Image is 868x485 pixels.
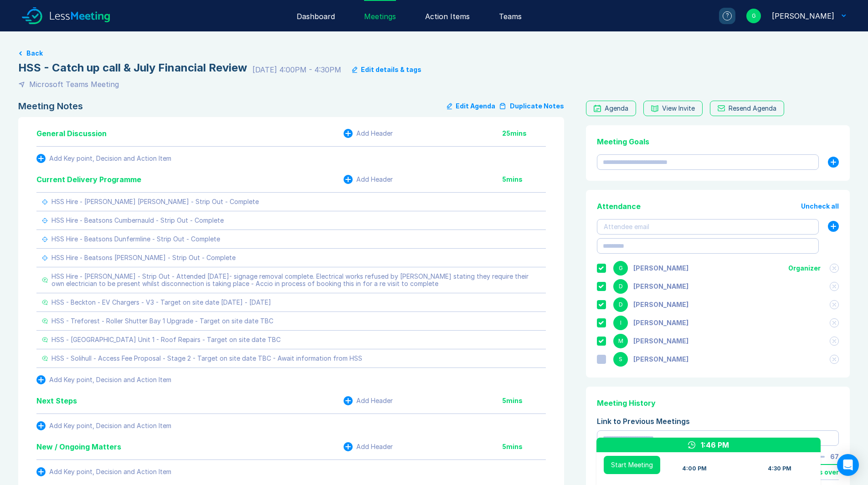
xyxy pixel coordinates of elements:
[344,442,393,451] button: Add Header
[36,395,77,406] div: Next Steps
[51,336,281,343] div: HSS - [GEOGRAPHIC_DATA] Unit 1 - Roof Repairs - Target on site date TBC
[51,217,224,224] div: HSS Hire - Beatsons Cumbernauld - Strip Out - Complete
[18,61,247,75] div: HSS - Catch up call & July Financial Review
[447,101,495,112] button: Edit Agenda
[51,317,273,325] div: HSS - Treforest - Roller Shutter Bay 1 Upgrade - Target on site date TBC
[352,66,421,73] button: Edit details & tags
[633,283,688,290] div: Danny Sisson
[356,397,393,404] div: Add Header
[643,101,703,116] button: View Invite
[36,421,171,430] button: Add Key point, Decision and Action Item
[708,8,735,24] a: ?
[49,422,171,429] div: Add Key point, Decision and Action Item
[682,465,707,472] div: 4:00 PM
[36,174,141,185] div: Current Delivery Programme
[26,50,43,57] button: Back
[613,297,628,312] div: D
[361,66,421,73] div: Edit details & tags
[830,453,839,460] div: 67
[18,50,850,57] a: Back
[502,397,546,404] div: 5 mins
[51,198,259,205] div: HSS Hire - [PERSON_NAME] [PERSON_NAME] - Strip Out - Complete
[597,398,839,408] div: Meeting History
[36,154,171,163] button: Add Key point, Decision and Action Item
[344,396,393,405] button: Add Header
[49,376,171,383] div: Add Key point, Decision and Action Item
[49,155,171,162] div: Add Key point, Decision and Action Item
[768,465,791,472] div: 4:30 PM
[51,299,271,306] div: HSS - Beckton - EV Chargers - V3 - Target on site date [DATE] - [DATE]
[723,11,732,20] div: ?
[633,337,688,345] div: Matthew Cooper
[502,176,546,183] div: 5 mins
[344,175,393,184] button: Add Header
[701,439,729,450] div: 1:46 PM
[49,468,171,475] div: Add Key point, Decision and Action Item
[51,235,220,243] div: HSS Hire - Beatsons Dunfermline - Strip Out - Complete
[604,456,660,474] button: Start Meeting
[36,375,171,384] button: Add Key point, Decision and Action Item
[633,265,688,272] div: Gemma White
[29,79,119,90] div: Microsoft Teams Meeting
[597,201,641,212] div: Attendance
[356,443,393,450] div: Add Header
[613,279,628,294] div: D
[710,101,784,116] button: Resend Agenda
[36,467,171,476] button: Add Key point, Decision and Action Item
[633,356,688,363] div: Sandra Ulaszewski
[613,316,628,330] div: I
[356,130,393,137] div: Add Header
[18,101,83,112] div: Meeting Notes
[51,273,540,287] div: HSS Hire - [PERSON_NAME] - Strip Out - Attended [DATE]- signage removal complete. Electrical work...
[746,9,761,23] div: G
[36,441,121,452] div: New / Ongoing Matters
[613,334,628,348] div: M
[252,64,341,75] div: [DATE] 4:00PM - 4:30PM
[605,105,628,112] div: Agenda
[633,301,688,308] div: Debbie Coburn
[788,265,821,272] div: Organizer
[613,261,628,276] div: G
[502,443,546,450] div: 5 mins
[51,355,362,362] div: HSS - Solihull - Access Fee Proposal - Stage 2 - Target on site date TBC - Await information from...
[729,105,776,112] div: Resend Agenda
[613,352,628,367] div: S
[597,416,839,427] div: Link to Previous Meetings
[586,101,636,116] a: Agenda
[801,203,839,210] button: Uncheck all
[633,319,688,327] div: Iain Parnell
[344,129,393,138] button: Add Header
[662,105,695,112] div: View Invite
[499,101,564,112] button: Duplicate Notes
[502,130,546,137] div: 25 mins
[772,10,834,21] div: Gemma White
[51,254,236,261] div: HSS Hire - Beatsons [PERSON_NAME] - Strip Out - Complete
[597,136,839,147] div: Meeting Goals
[36,128,107,139] div: General Discussion
[837,454,859,476] div: Open Intercom Messenger
[356,176,393,183] div: Add Header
